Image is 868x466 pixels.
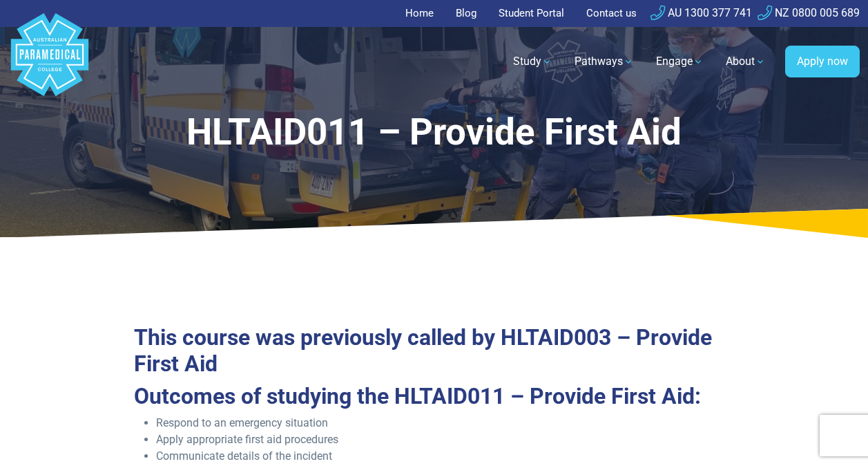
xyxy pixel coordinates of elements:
h2: This course was previously called by HLTAID003 – Provide First Aid [134,324,734,378]
h1: HLTAID011 – Provide First Aid [115,111,753,154]
a: Engage [648,42,712,81]
a: Study [505,42,561,81]
a: Pathways [566,42,642,81]
li: Communicate details of the incident [156,448,734,465]
a: NZ 0800 005 689 [758,6,860,19]
li: Apply appropriate first aid procedures [156,431,734,448]
li: Respond to an emergency situation [156,415,734,431]
h2: Outcomes of studying the HLTAID011 – Provide First Aid: [134,383,734,409]
a: Australian Paramedical College [8,27,91,97]
a: AU 1300 377 741 [650,6,752,19]
a: Apply now [785,46,860,77]
a: About [717,42,774,81]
